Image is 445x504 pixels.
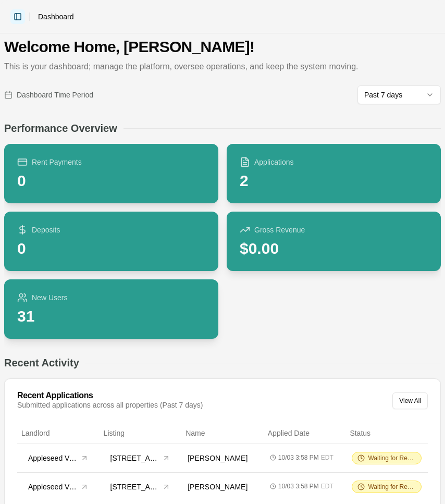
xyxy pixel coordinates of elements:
[17,400,203,410] div: Submitted applications across all properties (Past 7 days)
[240,171,294,190] div: 2
[321,482,333,490] span: EDT
[38,11,74,22] span: Dashboard
[268,429,310,437] span: Applied Date
[4,355,79,370] h2: Recent Activity
[392,392,428,409] button: View All
[368,483,416,491] span: Waiting for Review
[188,483,248,491] span: [PERSON_NAME]
[254,225,305,235] span: Gross Revenue
[4,38,441,56] h1: Welcome Home, [PERSON_NAME]!
[17,239,60,258] div: 0
[17,307,67,326] div: 31
[368,454,416,462] span: Waiting for Review
[17,90,93,100] span: Dashboard Time Period
[17,171,82,190] div: 0
[4,60,441,73] p: This is your dashboard; manage the platform, oversee operations, and keep the system moving.
[32,225,60,235] span: Deposits
[254,157,294,167] span: Applications
[32,157,82,167] span: Rent Payments
[106,479,176,495] button: [STREET_ADDRESS]
[28,482,78,492] span: Appleseed Ventures LLc
[186,429,205,437] span: Name
[28,453,78,463] span: Appleseed Ventures LLc
[240,239,305,258] div: $0.00
[4,121,117,136] h2: Performance Overview
[106,450,176,466] button: [STREET_ADDRESS]
[110,482,160,492] span: [STREET_ADDRESS]
[188,454,248,462] span: [PERSON_NAME]
[321,453,333,462] span: EDT
[32,292,67,303] span: New Users
[278,453,319,462] span: 10/03 3:58 PM
[21,429,50,437] span: Landlord
[17,391,203,400] div: Recent Applications
[38,11,74,22] nav: breadcrumb
[110,453,160,463] span: [STREET_ADDRESS]
[278,482,319,490] span: 10/03 3:58 PM
[104,429,125,437] span: Listing
[23,479,93,495] button: Appleseed Ventures LLc
[23,450,93,466] button: Appleseed Ventures LLc
[350,429,370,437] span: Status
